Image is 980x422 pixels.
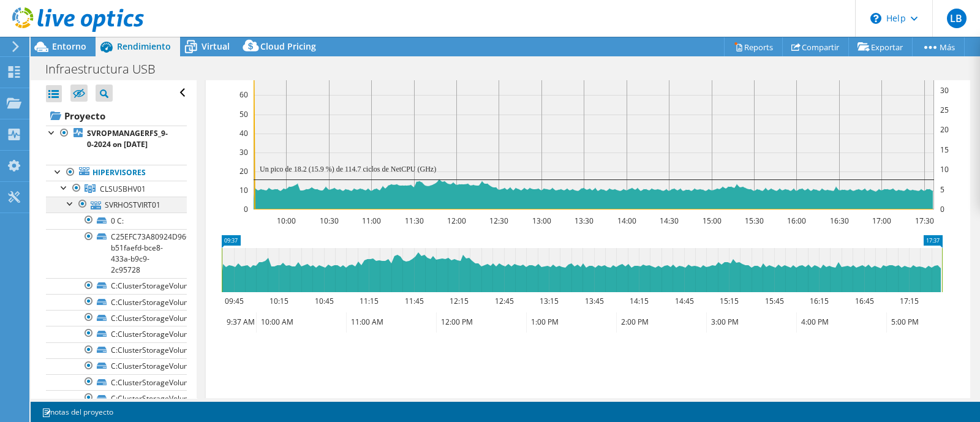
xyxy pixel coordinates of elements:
span: CLSUSBHV01 [100,184,146,194]
h1: Infraestructura USB [40,62,175,76]
a: C:ClusterStorageVolume4 [46,342,187,358]
a: C:ClusterStorageVolume2 [46,294,187,310]
a: 0 C: [46,213,187,228]
a: Hipervisores [46,165,187,181]
text: 15:00 [703,216,722,226]
text: 13:15 [540,296,559,306]
text: 10:30 [320,216,339,226]
h2: Controles avanzados de gráficos [212,392,390,416]
a: C:ClusterStorageVolume1 [46,278,187,294]
text: 16:00 [787,216,806,226]
a: Reports [724,37,783,56]
text: 13:45 [585,296,604,306]
text: 09:45 [225,296,244,306]
text: 17:30 [915,216,934,226]
a: Exportar [848,37,913,56]
text: 12:30 [489,216,508,226]
text: 0 [940,204,944,214]
text: 17:00 [872,216,891,226]
text: Un pico de 18.2 (15.9 %) de 114.7 ciclos de NetCPU (GHz) [260,165,436,173]
text: 12:00 [447,216,466,226]
a: notas del proyecto [33,404,122,420]
text: 11:45 [405,296,424,306]
text: 10 [239,185,248,195]
text: 25 [940,105,949,115]
text: 10:45 [315,296,334,306]
text: 14:45 [675,296,694,306]
a: C:ClusterStorageVolume6 [46,358,187,374]
a: CLSUSBHV01 [46,181,187,197]
text: 11:30 [405,216,424,226]
text: 15:15 [720,296,739,306]
text: 14:00 [617,216,636,226]
text: 30 [940,85,949,96]
text: 20 [940,124,949,135]
text: 10 [940,164,949,175]
text: 20 [239,166,248,176]
text: 14:30 [660,216,679,226]
a: C:ClusterStorageVolume7 [46,374,187,390]
text: 15 [940,145,949,155]
span: Cloud Pricing [260,40,316,52]
text: 16:45 [855,296,874,306]
text: 50 [239,109,248,119]
a: C:ClusterStorageVolume3 [46,310,187,326]
text: 15:30 [745,216,764,226]
a: C:ClusterStorageVolume8 [46,390,187,406]
span: Entorno [52,40,86,52]
text: 16:15 [810,296,829,306]
a: C25EFC73A80924D96C9CE9000E029447-b51faefd-bce8-433a-b9c9-2c95728 [46,229,187,278]
text: 10:00 [277,216,296,226]
span: LB [947,9,967,28]
text: 13:30 [575,216,594,226]
span: Virtual [202,40,230,52]
text: 14:15 [630,296,649,306]
span: Rendimiento [117,40,171,52]
text: 15:45 [765,296,784,306]
a: Más [912,37,965,56]
text: 5 [940,184,944,195]
text: 16:30 [830,216,849,226]
text: 17:15 [900,296,919,306]
a: Proyecto [46,106,187,126]
a: C:ClusterStorageVolume5 [46,326,187,342]
a: SVRHOSTVIRT01 [46,197,187,213]
text: 13:00 [532,216,551,226]
text: 10:15 [269,296,288,306]
text: 0 [244,204,248,214]
text: 11:15 [360,296,379,306]
a: Compartir [782,37,849,56]
text: 40 [239,128,248,138]
b: SVROPMANAGERFS_9-0-2024 on [DATE] [87,128,168,149]
text: 11:00 [362,216,381,226]
svg: \n [870,13,881,24]
a: SVROPMANAGERFS_9-0-2024 on [DATE] [46,126,187,153]
text: 12:45 [495,296,514,306]
text: 60 [239,89,248,100]
text: 30 [239,147,248,157]
text: 12:15 [450,296,469,306]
